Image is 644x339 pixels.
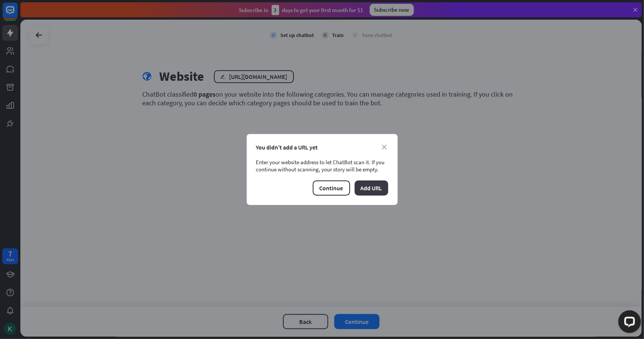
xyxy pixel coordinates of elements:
[382,145,387,149] i: close
[612,307,644,339] iframe: LiveChat chat widget
[256,143,388,151] div: You didn’t add a URL yet
[256,159,388,173] div: Enter your website address to let ChatBot scan it. If you continue without scanning, your story w...
[313,180,350,196] button: Continue
[355,180,388,196] button: Add URL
